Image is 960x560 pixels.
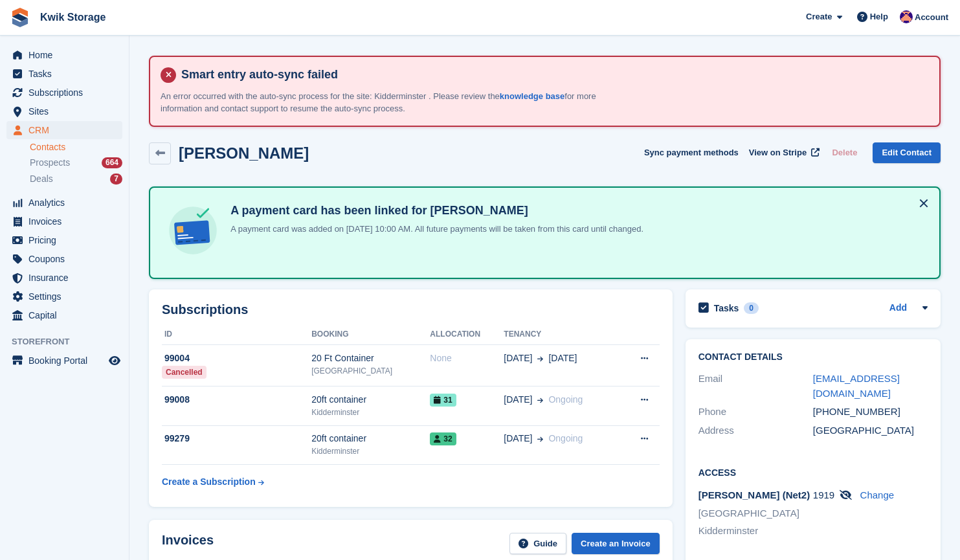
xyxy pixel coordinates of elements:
[30,141,122,153] a: Contacts
[6,231,122,249] a: menu
[548,352,577,365] span: [DATE]
[500,91,564,101] a: knowledge base
[102,157,122,168] div: 664
[179,144,309,162] h2: [PERSON_NAME]
[430,394,456,407] span: 31
[813,489,834,500] span: 1919
[698,489,810,500] span: [PERSON_NAME] (Net2)
[813,405,928,420] div: [PHONE_NUMBER]
[6,212,122,230] a: menu
[28,102,106,120] span: Sites
[28,46,106,64] span: Home
[873,142,941,164] a: Edit Contact
[10,8,30,27] img: stora-icon-8386f47178a22dfd0bd8f6a31ec36ba5ce8667c1dd55bd0f319d3a0aa187defe.svg
[6,352,122,370] a: menu
[28,352,106,370] span: Booking Portal
[698,372,813,401] div: Email
[749,146,807,159] span: View on Stripe
[504,432,532,445] span: [DATE]
[870,10,888,23] span: Help
[311,393,430,407] div: 20ft container
[162,393,311,407] div: 99008
[900,10,913,23] img: Jade Stanley
[6,46,122,64] a: menu
[744,302,759,314] div: 0
[6,287,122,306] a: menu
[162,432,311,445] div: 99279
[6,65,122,83] a: menu
[35,6,111,28] a: Kwik Storage
[28,269,106,287] span: Insurance
[430,324,504,345] th: Allocation
[806,10,832,23] span: Create
[644,142,739,164] button: Sync payment methods
[698,524,813,539] li: Kidderminster
[813,423,928,438] div: [GEOGRAPHIC_DATA]
[6,84,122,102] a: menu
[30,172,122,186] a: Deals 7
[162,366,207,379] div: Cancelled
[6,121,122,139] a: menu
[162,533,214,554] h2: Invoices
[176,67,929,82] h4: Smart entry auto-sync failed
[107,353,122,368] a: Preview store
[889,301,907,316] a: Add
[504,352,532,365] span: [DATE]
[162,352,311,365] div: 99004
[548,433,583,443] span: Ongoing
[28,306,106,324] span: Capital
[166,203,220,258] img: card-linked-ebf98d0992dc2aeb22e95c0e3c79077019eb2392cfd83c6a337811c24bc77127.svg
[162,470,264,494] a: Create a Subscription
[698,465,928,478] h2: Access
[827,142,862,164] button: Delete
[744,142,822,164] a: View on Stripe
[30,173,53,185] span: Deals
[162,324,311,345] th: ID
[509,533,566,554] a: Guide
[6,194,122,212] a: menu
[28,250,106,268] span: Coupons
[311,445,430,457] div: Kidderminster
[225,223,643,236] p: A payment card was added on [DATE] 10:00 AM. All future payments will be taken from this card unt...
[28,194,106,212] span: Analytics
[311,432,430,445] div: 20ft container
[430,352,504,365] div: None
[698,405,813,420] div: Phone
[714,302,739,314] h2: Tasks
[311,352,430,365] div: 20 Ft Container
[161,90,614,115] p: An error occurred with the auto-sync process for the site: Kidderminster . Please review the for ...
[162,475,256,489] div: Create a Subscription
[28,231,106,249] span: Pricing
[6,102,122,120] a: menu
[162,302,660,317] h2: Subscriptions
[504,324,620,345] th: Tenancy
[28,84,106,102] span: Subscriptions
[311,324,430,345] th: Booking
[548,394,583,405] span: Ongoing
[28,121,106,139] span: CRM
[28,212,106,230] span: Invoices
[225,203,643,218] h4: A payment card has been linked for [PERSON_NAME]
[860,489,895,500] a: Change
[572,533,660,554] a: Create an Invoice
[30,156,122,170] a: Prospects 664
[698,506,813,521] li: [GEOGRAPHIC_DATA]
[28,65,106,83] span: Tasks
[6,250,122,268] a: menu
[6,306,122,324] a: menu
[813,373,900,399] a: [EMAIL_ADDRESS][DOMAIN_NAME]
[698,352,928,363] h2: Contact Details
[698,423,813,438] div: Address
[311,365,430,377] div: [GEOGRAPHIC_DATA]
[311,407,430,418] div: Kidderminster
[30,157,70,169] span: Prospects
[110,174,122,185] div: 7
[430,432,456,445] span: 32
[28,287,106,306] span: Settings
[6,269,122,287] a: menu
[504,393,532,407] span: [DATE]
[915,11,948,24] span: Account
[12,335,129,348] span: Storefront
